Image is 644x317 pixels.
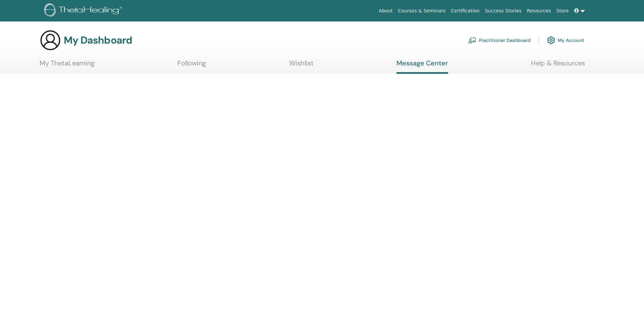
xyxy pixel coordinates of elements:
[468,37,476,43] img: chalkboard-teacher.svg
[177,59,206,72] a: Following
[40,30,61,51] img: generic-user-icon.jpg
[44,3,124,18] img: logo.png
[468,33,531,48] a: Practitioner Dashboard
[376,5,395,17] a: About
[448,5,482,17] a: Certification
[554,5,572,17] a: Store
[524,5,554,17] a: Resources
[547,35,555,46] img: cog.svg
[395,5,448,17] a: Courses & Seminars
[482,5,524,17] a: Success Stories
[40,59,95,72] a: My ThetaLearning
[396,59,448,74] a: Message Center
[64,34,132,46] h3: My Dashboard
[289,59,314,72] a: Wishlist
[547,33,584,48] a: My Account
[531,59,585,72] a: Help & Resources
